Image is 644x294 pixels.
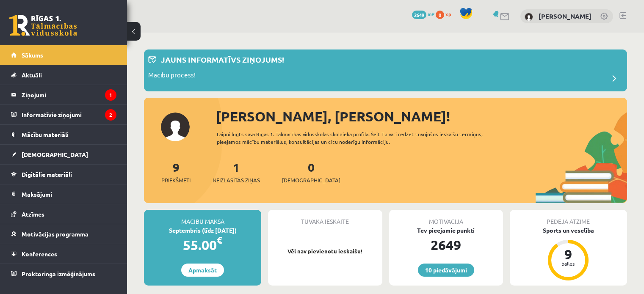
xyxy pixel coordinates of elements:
a: Sports un veselība 9 balles [510,226,627,282]
div: Pēdējā atzīme [510,210,627,226]
p: Vēl nav pievienotu ieskaišu! [272,247,378,256]
div: balles [556,261,581,266]
div: Tuvākā ieskaite [268,210,382,226]
a: Digitālie materiāli [11,165,116,184]
div: 2649 [389,235,503,255]
span: Motivācijas programma [22,230,88,238]
span: Digitālie materiāli [22,170,72,178]
div: Sports un veselība [510,226,627,235]
a: Informatīvie ziņojumi2 [11,105,116,124]
span: € [217,234,222,246]
i: 2 [105,109,116,121]
a: Konferences [11,244,116,264]
a: 0 xp [436,11,455,17]
span: mP [428,11,434,17]
a: 2649 mP [412,11,434,17]
span: Neizlasītās ziņas [213,176,260,184]
span: Atzīmes [22,210,44,218]
a: 0[DEMOGRAPHIC_DATA] [282,159,340,184]
div: Mācību maksa [144,210,261,226]
a: Apmaksāt [181,264,224,277]
span: Aktuāli [22,71,42,79]
span: Konferences [22,250,57,258]
span: Mācību materiāli [22,131,69,138]
a: Motivācijas programma [11,224,116,244]
a: 1Neizlasītās ziņas [213,159,260,184]
a: Aktuāli [11,65,116,85]
i: 1 [105,89,116,101]
legend: Informatīvie ziņojumi [22,105,116,124]
p: Mācību process! [148,70,196,82]
span: 0 [436,11,444,19]
span: [DEMOGRAPHIC_DATA] [282,176,340,184]
div: Laipni lūgts savā Rīgas 1. Tālmācības vidusskolas skolnieka profilā. Šeit Tu vari redzēt tuvojošo... [217,130,507,146]
span: Proktoringa izmēģinājums [22,270,95,278]
a: [PERSON_NAME] [539,12,591,20]
a: Ziņojumi1 [11,85,116,104]
div: Septembris (līdz [DATE]) [144,226,261,235]
img: Viktorija Dreimane [525,13,533,21]
a: Rīgas 1. Tālmācības vidusskola [9,15,77,36]
a: Proktoringa izmēģinājums [11,264,116,283]
a: Sākums [11,45,116,65]
a: 10 piedāvājumi [418,264,474,277]
p: Jauns informatīvs ziņojums! [161,54,284,65]
div: 9 [556,247,581,261]
div: 55.00 [144,235,261,255]
legend: Maksājumi [22,184,116,204]
a: Atzīmes [11,204,116,224]
div: [PERSON_NAME], [PERSON_NAME]! [216,106,627,126]
span: Priekšmeti [161,176,191,184]
legend: Ziņojumi [22,85,116,104]
div: Tev pieejamie punkti [389,226,503,235]
a: Mācību materiāli [11,125,116,144]
a: 9Priekšmeti [161,159,191,184]
div: Motivācija [389,210,503,226]
span: 2649 [412,11,426,19]
span: Sākums [22,51,43,59]
a: Maksājumi [11,184,116,204]
a: Jauns informatīvs ziņojums! Mācību process! [148,54,623,87]
a: [DEMOGRAPHIC_DATA] [11,145,116,164]
span: [DEMOGRAPHIC_DATA] [22,151,88,158]
span: xp [445,11,451,17]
